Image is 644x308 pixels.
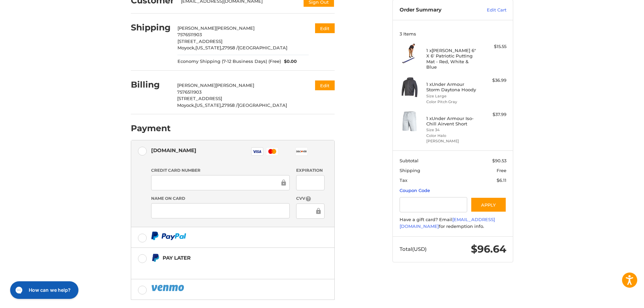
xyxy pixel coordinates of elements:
[296,167,324,173] label: Expiration
[151,232,186,240] img: PayPal icon
[177,102,195,108] span: Moyock,
[426,133,478,144] li: Color Halo [PERSON_NAME]
[400,7,472,14] h3: Order Summary
[315,23,335,33] button: Edit
[426,116,478,127] h4: 1 x Under Armour Iso-Chill Airvent Short
[238,102,287,108] span: [GEOGRAPHIC_DATA]
[177,82,216,88] span: [PERSON_NAME]
[177,25,216,31] span: [PERSON_NAME]
[151,265,292,271] iframe: PayPal Message 2
[238,45,287,50] span: [GEOGRAPHIC_DATA]
[7,279,80,301] iframe: Gorgias live chat messenger
[195,45,222,50] span: [US_STATE],
[177,96,222,101] span: [STREET_ADDRESS]
[426,127,478,133] li: Size 34
[131,79,170,90] h2: Billing
[400,188,430,193] a: Coupon Code
[177,89,201,95] span: 7576511903
[177,39,222,44] span: [STREET_ADDRESS]
[177,58,281,65] span: Economy Shipping (7-12 Business Days) (Free)
[472,7,506,14] a: Edit Cart
[480,111,506,118] div: $37.99
[400,217,495,229] a: [EMAIL_ADDRESS][DOMAIN_NAME]
[471,243,506,255] span: $96.64
[480,43,506,50] div: $15.55
[151,284,186,292] img: PayPal icon
[426,99,478,105] li: Color Pitch Gray
[131,22,171,33] h2: Shipping
[497,168,506,173] span: Free
[222,102,238,108] span: 27958 /
[400,246,427,252] span: Total (USD)
[480,77,506,84] div: $36.99
[281,58,297,65] span: $0.00
[163,252,292,263] div: Pay Later
[131,123,171,134] h2: Payment
[222,45,238,50] span: 27958 /
[151,254,160,262] img: Pay Later icon
[400,177,407,183] span: Tax
[315,80,335,90] button: Edit
[177,45,195,50] span: Moyock,
[400,197,468,212] input: Gift Certificate or Coupon Code
[296,195,324,202] label: CVV
[426,93,478,99] li: Size Large
[588,290,644,308] iframe: Google Customer Reviews
[216,25,255,31] span: [PERSON_NAME]
[195,102,222,108] span: [US_STATE],
[426,48,478,70] h4: 1 x [PERSON_NAME] 6" X 6' Patriotic Putting Mat - Red, White & Blue
[471,197,506,212] button: Apply
[400,158,419,163] span: Subtotal
[400,216,506,230] div: Have a gift card? Email for redemption info.
[216,82,254,88] span: [PERSON_NAME]
[177,32,202,37] span: 7576511903
[151,195,290,202] label: Name on Card
[151,145,196,156] div: [DOMAIN_NAME]
[497,177,506,183] span: $6.11
[400,168,420,173] span: Shipping
[492,158,506,163] span: $90.53
[426,81,478,93] h4: 1 x Under Armour Storm Daytona Hoody
[400,31,506,37] h3: 3 Items
[151,167,290,173] label: Credit Card Number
